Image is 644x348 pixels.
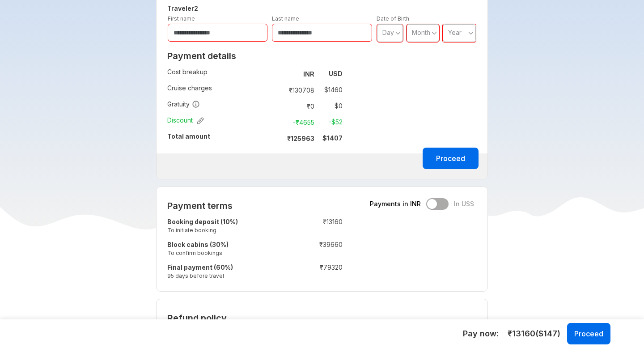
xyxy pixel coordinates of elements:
[382,29,394,36] span: Day
[285,261,289,284] td: :
[167,241,229,248] strong: Block cabins (30%)
[280,84,318,96] td: ₹ 130708
[280,116,318,128] td: -₹ 4655
[167,313,477,323] h2: Refund policy
[167,263,233,271] strong: Final payment (60%)
[285,238,289,261] td: :
[508,328,560,340] span: ₹ 13160 ($ 147 )
[276,82,280,98] td: :
[276,114,280,130] td: :
[287,135,314,142] strong: ₹ 125963
[370,199,421,208] span: Payments in INR
[280,100,318,112] td: ₹ 0
[167,200,343,211] h2: Payment terms
[448,29,462,36] span: Year
[276,98,280,114] td: :
[289,261,343,284] td: ₹ 79320
[377,15,409,22] label: Date of Birth
[167,226,285,234] small: To initiate booking
[412,29,430,36] span: Month
[167,82,276,98] td: Cruise charges
[468,29,474,38] svg: angle down
[329,70,343,77] strong: USD
[167,100,200,109] span: Gratuity
[165,3,479,14] h5: Traveler 2
[167,132,210,140] strong: Total amount
[167,116,204,125] span: Discount
[567,323,610,344] button: Proceed
[454,199,474,208] span: In US$
[167,51,343,61] h2: Payment details
[318,84,343,96] td: $ 1460
[272,15,299,22] label: Last name
[318,116,343,128] td: -$ 52
[167,272,285,280] small: 95 days before travel
[303,70,314,78] strong: INR
[276,130,280,146] td: :
[395,29,401,38] svg: angle down
[322,134,343,142] strong: $ 1407
[167,249,285,257] small: To confirm bookings
[168,15,195,22] label: First name
[289,216,343,238] td: ₹ 13160
[285,216,289,238] td: :
[167,218,238,225] strong: Booking deposit (10%)
[463,328,499,339] h5: Pay now:
[276,66,280,82] td: :
[423,148,479,169] button: Proceed
[318,100,343,112] td: $ 0
[289,238,343,261] td: ₹ 39660
[167,66,276,82] td: Cost breakup
[432,29,437,38] svg: angle down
